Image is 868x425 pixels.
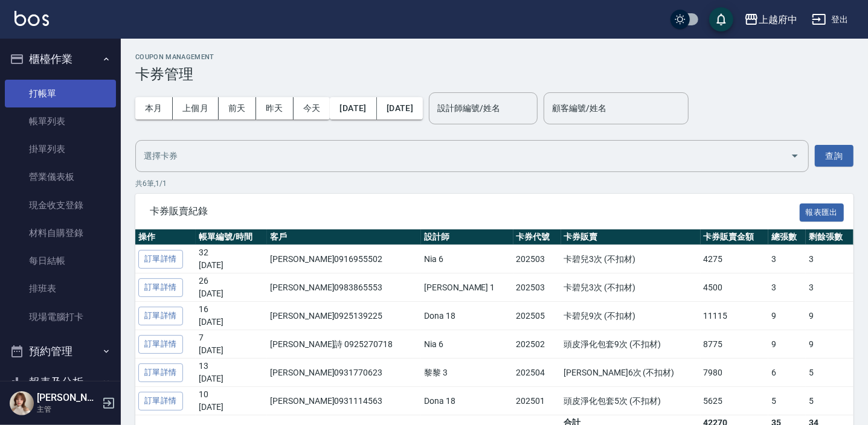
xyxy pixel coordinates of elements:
h5: [PERSON_NAME] [37,392,98,404]
th: 卡券代號 [513,229,561,245]
td: 202504 [513,359,561,387]
span: 卡券販賣紀錄 [150,205,800,217]
button: save [709,7,733,31]
td: 頭皮淨化包套9次 (不扣材) [561,330,701,359]
a: 訂單詳情 [138,363,183,382]
a: 營業儀表板 [5,163,116,191]
td: 卡碧兒9次 (不扣材) [561,302,701,330]
td: 6 [768,359,806,387]
button: [DATE] [330,97,376,120]
td: 4500 [701,273,768,302]
td: Dona 18 [421,387,513,415]
td: [PERSON_NAME]0983865553 [267,273,421,302]
input: 選擇卡券 [141,145,785,167]
td: 4275 [701,245,768,273]
td: 26 [196,273,267,302]
button: 登出 [807,8,854,31]
td: 5 [806,387,854,415]
td: 202503 [513,245,561,273]
a: 掛單列表 [5,135,116,163]
p: 主管 [37,404,98,415]
td: [PERSON_NAME]0931770623 [267,359,421,387]
th: 客戶 [267,229,421,245]
th: 帳單編號/時間 [196,229,267,245]
td: 11115 [701,302,768,330]
td: 202502 [513,330,561,359]
button: 上個月 [173,97,219,120]
a: 排班表 [5,275,116,302]
td: 7980 [701,359,768,387]
button: 昨天 [256,97,294,120]
a: 帳單列表 [5,107,116,135]
button: 報表匯出 [800,203,844,222]
td: 202501 [513,387,561,415]
a: 現金收支登錄 [5,191,116,219]
td: [PERSON_NAME]6次 (不扣材) [561,359,701,387]
p: [DATE] [199,316,264,328]
p: [DATE] [199,259,264,272]
p: [DATE] [199,401,264,414]
td: [PERSON_NAME]詩 0925270718 [267,330,421,359]
td: [PERSON_NAME]0931114563 [267,387,421,415]
img: Person [10,391,34,415]
td: 13 [196,359,267,387]
p: [DATE] [199,372,264,385]
a: 打帳單 [5,80,116,107]
a: 報表匯出 [800,206,844,217]
td: 202505 [513,302,561,330]
button: 前天 [219,97,256,120]
a: 現場電腦打卡 [5,303,116,331]
button: 預約管理 [5,336,116,367]
td: 8775 [701,330,768,359]
button: 上越府中 [739,7,802,32]
button: 查詢 [815,145,854,167]
a: 材料自購登錄 [5,219,116,247]
h2: Coupon Management [135,53,854,61]
td: 9 [806,302,854,330]
td: [PERSON_NAME]0925139225 [267,302,421,330]
img: Logo [14,11,49,26]
button: 今天 [294,97,330,120]
th: 操作 [135,229,196,245]
th: 總張數 [768,229,806,245]
td: 頭皮淨化包套5次 (不扣材) [561,387,701,415]
td: 3 [806,245,854,273]
td: 黎黎 3 [421,359,513,387]
td: 202503 [513,273,561,302]
th: 設計師 [421,229,513,245]
h3: 卡券管理 [135,66,854,83]
a: 訂單詳情 [138,278,183,297]
p: [DATE] [199,344,264,357]
td: 7 [196,330,267,359]
button: Open [785,146,805,165]
td: 3 [806,273,854,302]
td: 16 [196,302,267,330]
td: 10 [196,387,267,415]
td: 9 [768,330,806,359]
a: 每日結帳 [5,247,116,275]
td: Dona 18 [421,302,513,330]
td: 5 [806,359,854,387]
td: 32 [196,245,267,273]
td: [PERSON_NAME] 1 [421,273,513,302]
td: Nia 6 [421,245,513,273]
td: 5625 [701,387,768,415]
p: [DATE] [199,287,264,300]
a: 訂單詳情 [138,392,183,411]
a: 訂單詳情 [138,335,183,354]
td: 卡碧兒3次 (不扣材) [561,245,701,273]
td: [PERSON_NAME]0916955502 [267,245,421,273]
a: 訂單詳情 [138,307,183,325]
button: 櫃檯作業 [5,43,116,75]
td: 3 [768,245,806,273]
th: 卡券販賣金額 [701,229,768,245]
a: 訂單詳情 [138,250,183,269]
div: 上越府中 [759,12,797,27]
th: 卡券販賣 [561,229,701,245]
p: 共 6 筆, 1 / 1 [135,178,854,189]
td: 卡碧兒3次 (不扣材) [561,273,701,302]
td: 5 [768,387,806,415]
td: 9 [768,302,806,330]
th: 剩餘張數 [806,229,854,245]
td: Nia 6 [421,330,513,359]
